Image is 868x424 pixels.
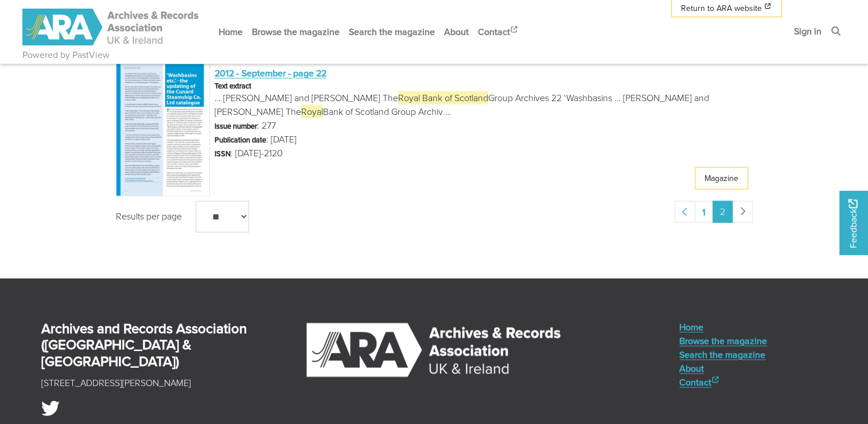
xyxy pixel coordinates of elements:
span: ISSN [215,148,231,159]
a: 2012 - September - page 22 [215,67,326,79]
a: Browse the magazine [247,17,344,47]
span: Issue number [215,121,257,131]
a: Goto page 1 [695,201,713,223]
a: About [439,17,473,47]
span: Publication date [215,134,266,145]
a: Would you like to provide feedback? [839,191,868,255]
span: Return to ARA website [681,2,762,14]
a: Sign in [789,16,826,47]
a: Contact [679,375,767,389]
img: 2012 - September - page 22 [116,64,210,196]
span: Feedback [846,199,860,248]
span: : [DATE] [215,133,297,147]
a: Browse the magazine [679,334,767,348]
img: ARA - ARC Magazine | Powered by PastView [22,9,200,45]
span: Text extract [215,80,251,91]
p: [STREET_ADDRESS][PERSON_NAME] [41,376,191,390]
span: Goto page 2 [713,201,733,223]
nav: pagination [670,201,753,233]
a: Search the magazine [679,348,767,361]
a: Powered by PastView [22,48,110,62]
a: Magazine [695,167,748,190]
img: Archives & Records Association (UK & Ireland) [305,320,563,380]
span: Royal Bank of Scotland [398,91,488,105]
a: Contact [473,17,524,47]
strong: Archives and Records Association ([GEOGRAPHIC_DATA] & [GEOGRAPHIC_DATA]) [41,318,247,371]
span: : [DATE]-2120 [215,147,283,160]
a: Search the magazine [344,17,439,47]
span: … [PERSON_NAME] and [PERSON_NAME] The Group Archives 22 ‘Washbasins … [PERSON_NAME] and [PERSON_N... [215,91,753,119]
a: ARA - ARC Magazine | Powered by PastView logo [22,2,200,52]
a: About [679,361,767,375]
span: : 277 [215,119,276,133]
a: Home [679,320,767,334]
span: Royal [301,105,323,118]
label: Results per page [116,210,182,223]
a: Home [214,17,247,47]
a: Previous page [675,201,695,223]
